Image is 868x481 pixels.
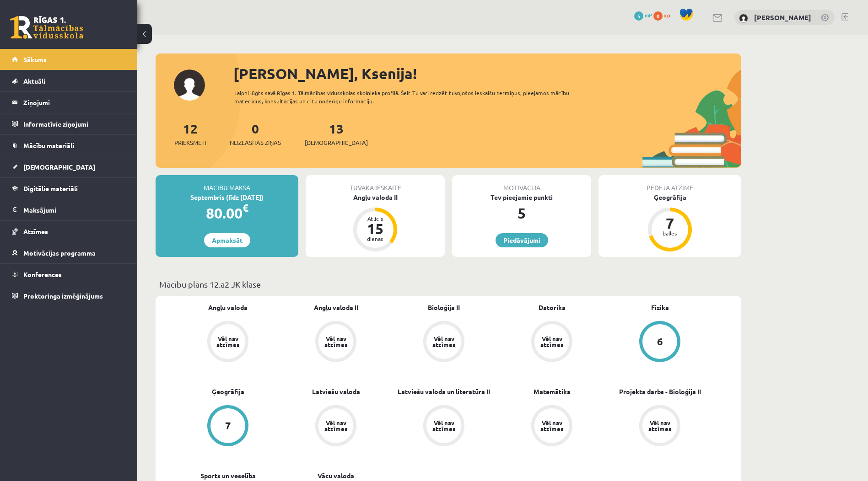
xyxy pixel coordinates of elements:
[539,420,565,432] div: Vēl nav atzīmes
[12,285,126,306] a: Proktoringa izmēģinājums
[619,387,701,396] a: Projekta darbs - Bioloģija II
[496,233,548,247] a: Piedāvājumi
[431,420,457,432] div: Vēl nav atzīmes
[23,227,48,235] span: Atzīmes
[23,77,45,85] span: Aktuāli
[651,303,669,312] a: Fizika
[12,242,126,263] a: Motivācijas programma
[23,92,126,113] legend: Ziņojumi
[754,13,811,22] a: [PERSON_NAME]
[431,336,457,347] div: Vēl nav atzīmes
[12,221,126,242] a: Atzīmes
[312,387,360,396] a: Latviešu valoda
[230,138,281,147] span: Neizlasītās ziņas
[10,16,83,39] a: Rīgas 1. Tālmācības vidusskola
[598,175,741,192] div: Pēdējā atzīme
[174,120,206,147] a: 12Priekšmeti
[12,113,126,134] a: Informatīvie ziņojumi
[215,336,241,347] div: Vēl nav atzīmes
[23,113,126,134] legend: Informatīvie ziņojumi
[12,70,126,91] a: Aktuāli
[156,202,298,224] div: 80.00
[156,175,298,192] div: Mācību maksa
[12,92,126,113] a: Ziņojumi
[664,11,670,19] span: xp
[234,89,586,105] div: Laipni lūgts savā Rīgas 1. Tālmācības vidusskolas skolnieka profilā. Šeit Tu vari redzēt tuvojošo...
[498,321,606,364] a: Vēl nav atzīmes
[23,292,103,300] span: Proktoringa izmēģinājums
[174,321,282,364] a: Vēl nav atzīmes
[12,156,126,177] a: [DEMOGRAPHIC_DATA]
[428,303,460,312] a: Bioloģija II
[739,14,748,23] img: Ksenija Tereško
[12,135,126,156] a: Mācību materiāli
[361,221,389,236] div: 15
[657,337,663,347] div: 6
[452,202,591,224] div: 5
[174,405,282,448] a: 7
[174,138,206,147] span: Priekšmeti
[361,236,389,241] div: dienas
[23,163,95,171] span: [DEMOGRAPHIC_DATA]
[452,192,591,202] div: Tev pieejamie punkti
[306,192,445,253] a: Angļu valoda II Atlicis 15 dienas
[647,420,673,432] div: Vēl nav atzīmes
[12,199,126,220] a: Maksājumi
[323,336,349,347] div: Vēl nav atzīmes
[539,303,566,312] a: Datorika
[204,233,250,247] a: Apmaksāt
[452,175,591,192] div: Motivācija
[208,303,248,312] a: Angļu valoda
[23,249,96,257] span: Motivācijas programma
[306,192,445,202] div: Angļu valoda II
[653,11,663,21] span: 0
[645,11,652,19] span: mP
[159,278,738,290] p: Mācību plāns 12.a2 JK klase
[598,192,741,202] div: Ģeogrāfija
[598,192,741,253] a: Ģeogrāfija 7 balles
[634,11,643,21] span: 5
[233,63,741,85] div: [PERSON_NAME], Ksenija!
[282,405,390,448] a: Vēl nav atzīmes
[282,321,390,364] a: Vēl nav atzīmes
[606,321,714,364] a: 6
[361,216,389,221] div: Atlicis
[390,405,498,448] a: Vēl nav atzīmes
[606,405,714,448] a: Vēl nav atzīmes
[653,11,674,19] a: 0 xp
[12,264,126,285] a: Konferences
[634,11,652,19] a: 5 mP
[323,420,349,432] div: Vēl nav atzīmes
[200,471,256,481] a: Sports un veselība
[305,120,368,147] a: 13[DEMOGRAPHIC_DATA]
[656,216,684,230] div: 7
[305,138,368,147] span: [DEMOGRAPHIC_DATA]
[390,321,498,364] a: Vēl nav atzīmes
[656,230,684,236] div: balles
[23,141,74,150] span: Mācību materiāli
[225,421,231,431] div: 7
[23,184,78,192] span: Digitālie materiāli
[156,192,298,202] div: Septembris (līdz [DATE])
[12,178,126,199] a: Digitālie materiāli
[498,405,606,448] a: Vēl nav atzīmes
[306,175,445,192] div: Tuvākā ieskaite
[12,49,126,70] a: Sākums
[318,471,354,481] a: Vācu valoda
[23,199,126,220] legend: Maksājumi
[230,120,281,147] a: 0Neizlasītās ziņas
[243,201,248,214] span: €
[23,270,62,278] span: Konferences
[212,387,244,396] a: Ģeogrāfija
[539,336,565,347] div: Vēl nav atzīmes
[534,387,571,396] a: Matemātika
[398,387,490,396] a: Latviešu valoda un literatūra II
[23,55,47,64] span: Sākums
[314,303,358,312] a: Angļu valoda II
